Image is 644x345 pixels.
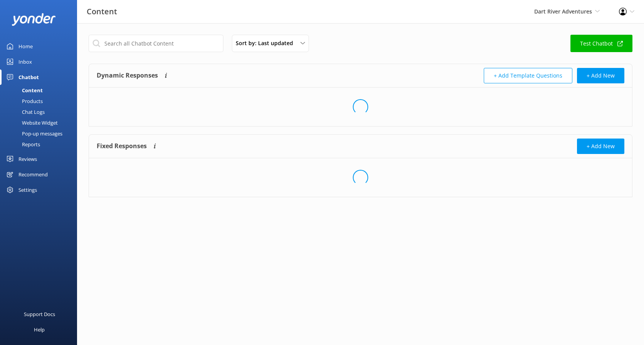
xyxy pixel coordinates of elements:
div: Products [5,96,43,107]
div: Content [5,85,43,96]
button: + Add New [577,68,624,83]
a: Pop-up messages [5,128,77,139]
a: Test Chatbot [570,35,632,52]
span: Dart River Adventures [534,8,592,15]
div: Chat Logs [5,107,45,117]
img: yonder-white-logo.png [12,13,56,26]
a: Reports [5,139,77,150]
a: Content [5,85,77,96]
div: Website Widget [5,117,58,128]
div: Settings [18,182,37,198]
div: Reviews [18,151,37,167]
button: + Add Template Questions [484,68,572,83]
h4: Fixed Responses [97,139,147,154]
h3: Content [87,5,117,18]
div: Reports [5,139,40,150]
a: Website Widget [5,117,77,128]
div: Support Docs [24,306,55,322]
h4: Dynamic Responses [97,68,158,83]
div: Chatbot [18,69,39,85]
div: Home [18,39,33,54]
button: + Add New [577,139,624,154]
input: Search all Chatbot Content [89,35,223,52]
a: Products [5,96,77,107]
div: Recommend [18,167,48,182]
a: Chat Logs [5,107,77,117]
span: Sort by: Last updated [236,39,298,47]
div: Inbox [18,54,32,69]
div: Pop-up messages [5,128,62,139]
div: Help [34,322,45,337]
